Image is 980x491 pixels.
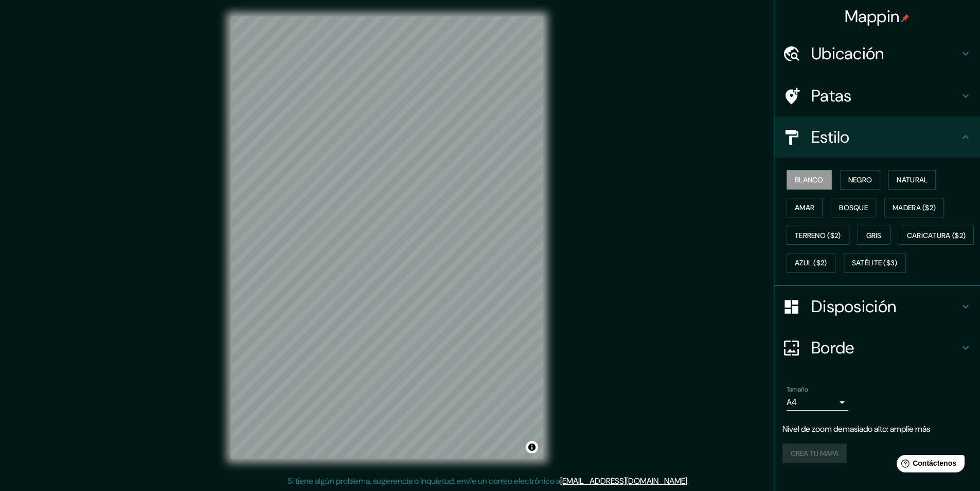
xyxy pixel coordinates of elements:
[840,170,881,190] button: Negro
[811,296,896,317] font: Disposición
[901,14,910,22] img: pin-icon.png
[690,475,692,486] font: .
[811,126,850,148] font: Estilo
[888,170,936,190] button: Natural
[774,116,980,158] div: Estilo
[774,33,980,74] div: Ubicación
[787,394,848,411] div: A4
[231,16,543,459] canvas: Mapa
[848,175,872,184] font: Negro
[897,175,928,184] font: Natural
[787,397,797,408] font: A4
[687,476,689,486] font: .
[811,85,852,107] font: Patas
[288,476,560,486] font: Si tiene algún problema, sugerencia o inquietud, envíe un correo electrónico a
[839,203,868,212] font: Bosque
[888,451,969,480] iframe: Lanzador de widgets de ayuda
[782,424,930,434] font: Nivel de zoom demasiado alto: amplíe más
[787,253,835,273] button: Azul ($2)
[811,43,884,64] font: Ubicación
[852,259,898,268] font: Satélite ($3)
[866,231,882,240] font: Gris
[560,476,687,486] a: [EMAIL_ADDRESS][DOMAIN_NAME]
[526,441,538,453] button: Activar o desactivar atribución
[831,198,876,217] button: Bosque
[893,203,936,212] font: Madera ($2)
[811,337,854,359] font: Borde
[795,259,827,268] font: Azul ($2)
[844,253,906,273] button: Satélite ($3)
[689,475,690,486] font: .
[845,6,900,27] font: Mappin
[774,286,980,327] div: Disposición
[774,75,980,116] div: Patas
[787,226,849,245] button: Terreno ($2)
[907,231,966,240] font: Caricatura ($2)
[774,327,980,368] div: Borde
[899,226,974,245] button: Caricatura ($2)
[787,198,823,217] button: Amar
[787,170,832,190] button: Blanco
[795,231,841,240] font: Terreno ($2)
[795,203,814,212] font: Amar
[884,198,944,217] button: Madera ($2)
[787,385,808,394] font: Tamaño
[858,226,890,245] button: Gris
[795,175,824,184] font: Blanco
